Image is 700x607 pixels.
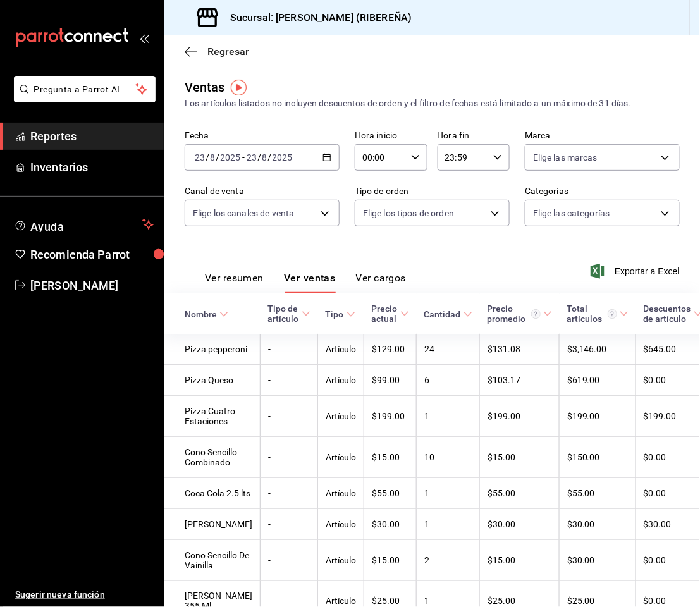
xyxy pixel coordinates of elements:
[30,217,137,232] span: Ayuda
[164,365,261,396] td: Pizza Queso
[417,396,480,437] td: 1
[209,152,216,162] input: --
[318,365,364,396] td: Artículo
[364,365,417,396] td: $99.00
[318,478,364,509] td: Artículo
[488,303,552,324] span: Precio promedio
[193,207,294,219] span: Elige los canales de venta
[30,159,154,176] span: Inventarios
[164,437,261,478] td: Cono Sencillo Combinado
[318,396,364,437] td: Artículo
[364,509,417,540] td: $30.00
[480,540,560,581] td: $15.00
[318,540,364,581] td: Artículo
[356,272,407,293] button: Ver cargos
[364,396,417,437] td: $199.00
[372,303,398,324] div: Precio actual
[355,187,510,196] label: Tipo de orden
[488,303,541,324] div: Precio promedio
[205,272,264,293] button: Ver resumen
[242,152,245,162] span: -
[533,207,610,219] span: Elige las categorías
[206,152,209,162] span: /
[272,152,293,162] input: ----
[363,207,454,219] span: Elige los tipos de orden
[417,334,480,365] td: 24
[185,309,228,319] span: Nombre
[14,76,156,102] button: Pregunta a Parrot AI
[205,272,406,293] div: navigation tabs
[30,277,154,294] span: [PERSON_NAME]
[261,334,318,365] td: -
[417,478,480,509] td: 1
[185,78,225,97] div: Ventas
[318,509,364,540] td: Artículo
[567,303,629,324] span: Total artículos
[268,152,272,162] span: /
[560,365,636,396] td: $619.00
[480,478,560,509] td: $55.00
[326,309,355,319] span: Tipo
[560,478,636,509] td: $55.00
[164,509,261,540] td: [PERSON_NAME]
[417,365,480,396] td: 6
[531,309,541,319] svg: Precio promedio = Total artículos / cantidad
[261,437,318,478] td: -
[567,303,617,324] div: Total artículos
[15,589,154,602] span: Sugerir nueva función
[194,152,206,162] input: --
[231,80,247,95] img: Tooltip marker
[34,83,136,96] span: Pregunta a Parrot AI
[417,509,480,540] td: 1
[480,396,560,437] td: $199.00
[185,309,217,319] div: Nombre
[480,365,560,396] td: $103.17
[560,334,636,365] td: $3,146.00
[246,152,257,162] input: --
[560,396,636,437] td: $199.00
[525,187,680,196] label: Categorías
[261,540,318,581] td: -
[560,509,636,540] td: $30.00
[372,303,409,324] span: Precio actual
[216,152,219,162] span: /
[164,540,261,581] td: Cono Sencillo De Vainilla
[139,33,149,43] button: open_drawer_menu
[268,303,310,324] span: Tipo de artículo
[438,132,510,140] label: Hora fin
[318,437,364,478] td: Artículo
[261,509,318,540] td: -
[261,478,318,509] td: -
[424,309,461,319] div: Cantidad
[219,152,241,162] input: ----
[644,303,691,324] div: Descuentos de artículo
[480,437,560,478] td: $15.00
[164,396,261,437] td: Pizza Cuatro Estaciones
[593,264,680,279] button: Exportar a Excel
[164,334,261,365] td: Pizza pepperoni
[30,128,154,145] span: Reportes
[480,509,560,540] td: $30.00
[257,152,261,162] span: /
[207,46,249,58] span: Regresar
[424,309,472,319] span: Cantidad
[364,540,417,581] td: $15.00
[185,187,340,196] label: Canal de venta
[364,334,417,365] td: $129.00
[417,437,480,478] td: 10
[268,303,299,324] div: Tipo de artículo
[608,309,617,319] svg: El total artículos considera cambios de precios en los artículos así como costos adicionales por ...
[525,132,680,140] label: Marca
[533,151,598,164] span: Elige las marcas
[261,396,318,437] td: -
[560,437,636,478] td: $150.00
[284,272,336,293] button: Ver ventas
[262,152,268,162] input: --
[364,478,417,509] td: $55.00
[164,478,261,509] td: Coca Cola 2.5 lts
[9,92,156,105] a: Pregunta a Parrot AI
[417,540,480,581] td: 2
[185,46,249,58] button: Regresar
